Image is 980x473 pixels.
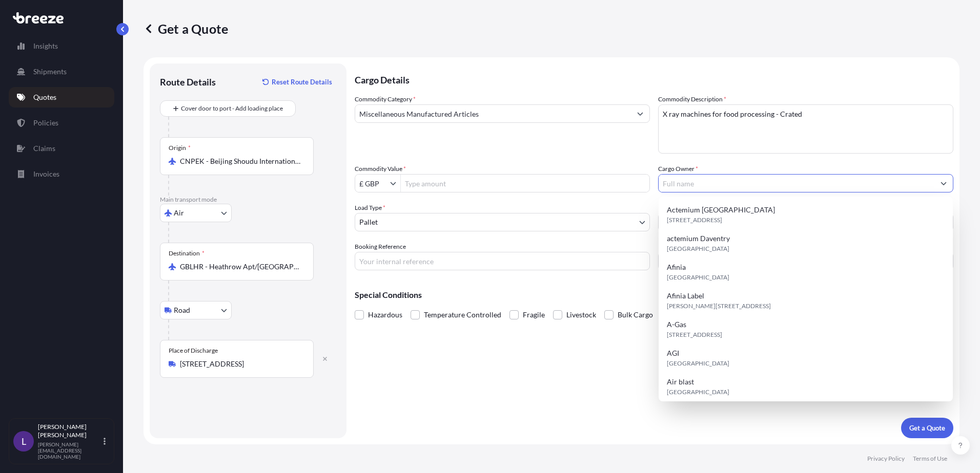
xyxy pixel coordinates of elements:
[667,205,775,215] span: Actemium [GEOGRAPHIC_DATA]
[180,262,301,272] input: Destination
[909,423,945,433] p: Get a Quote
[667,348,679,358] span: AGI
[667,291,704,301] span: Afinia Label
[355,291,953,299] p: Special Conditions
[658,164,698,174] label: Cargo Owner
[618,307,653,322] span: Bulk Cargo
[174,305,190,315] span: Road
[33,92,56,102] p: Quotes
[359,217,378,227] span: Pallet
[181,103,283,114] span: Cover door to port - Add loading place
[934,174,953,192] button: Show suggestions
[355,174,390,192] input: Commodity Value
[667,387,729,397] span: [GEOGRAPHIC_DATA]
[368,307,402,322] span: Hazardous
[867,455,905,463] p: Privacy Policy
[33,41,58,51] p: Insights
[38,441,101,460] p: [PERSON_NAME][EMAIL_ADDRESS][DOMAIN_NAME]
[667,233,730,244] span: actemium Daventry
[658,94,726,104] label: Commodity Description
[180,359,301,369] input: Place of Discharge
[33,118,58,128] p: Policies
[355,104,631,123] input: Select a commodity type
[180,156,301,166] input: Origin
[401,174,649,192] input: Type amount
[667,358,729,369] span: [GEOGRAPHIC_DATA]
[659,174,934,192] input: Full name
[160,301,232,319] button: Select transport
[658,252,953,270] input: Enter name
[523,307,545,322] span: Fragile
[174,208,184,218] span: Air
[272,77,332,87] p: Reset Route Details
[355,203,385,213] span: Load Type
[913,455,947,463] p: Terms of Use
[33,143,55,154] p: Claims
[355,63,953,94] p: Cargo Details
[667,215,722,225] span: [STREET_ADDRESS]
[169,347,218,355] div: Place of Discharge
[667,377,694,387] span: Air blast
[355,94,416,104] label: Commodity Category
[658,203,691,213] label: Freight Cost
[667,272,729,283] span: [GEOGRAPHIC_DATA]
[424,307,501,322] span: Temperature Controlled
[631,104,649,123] button: Show suggestions
[667,244,729,254] span: [GEOGRAPHIC_DATA]
[658,242,697,252] label: Flight Number
[667,330,722,340] span: [STREET_ADDRESS]
[33,169,59,179] p: Invoices
[667,262,686,272] span: Afinia
[169,144,191,152] div: Origin
[390,178,400,188] button: Show suggestions
[355,252,650,270] input: Your internal reference
[33,67,67,77] p: Shipments
[160,196,336,204] p: Main transport mode
[144,20,228,37] p: Get a Quote
[667,319,686,330] span: A-Gas
[355,242,406,252] label: Booking Reference
[566,307,596,322] span: Livestock
[38,423,101,439] p: [PERSON_NAME] [PERSON_NAME]
[22,436,26,446] span: L
[160,204,232,222] button: Select transport
[355,164,406,174] label: Commodity Value
[667,301,771,311] span: [PERSON_NAME][STREET_ADDRESS]
[160,76,216,88] p: Route Details
[169,249,205,257] div: Destination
